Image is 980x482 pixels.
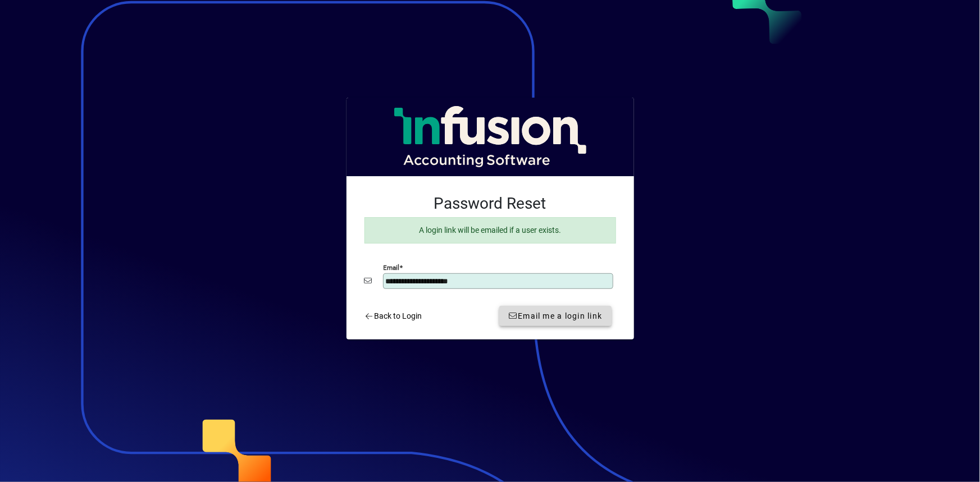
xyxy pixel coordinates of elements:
a: Back to Login [360,306,427,326]
button: Email me a login link [499,306,612,326]
span: Email me a login link [508,310,603,322]
h2: Password Reset [364,194,616,213]
div: A login link will be emailed if a user exists. [364,217,616,244]
span: Back to Login [364,310,422,322]
mat-label: Email [384,264,400,272]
